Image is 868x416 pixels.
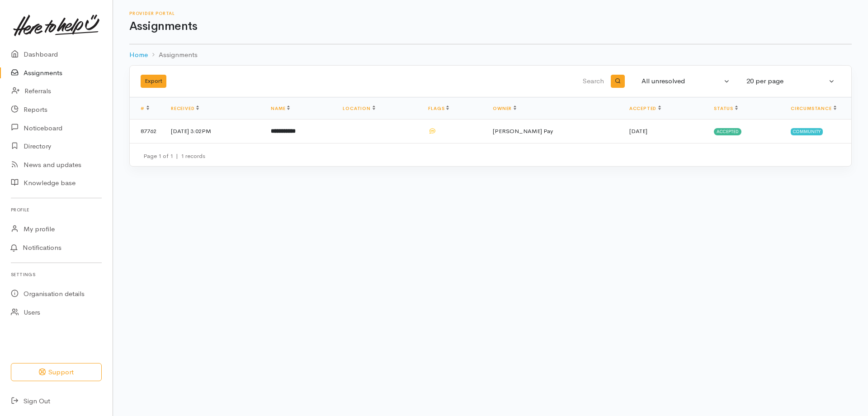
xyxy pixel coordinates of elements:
a: Name [271,105,290,111]
li: Assignments [148,50,198,60]
div: 20 per page [746,76,827,86]
input: Search [388,71,606,92]
h6: Provider Portal [129,11,852,16]
h6: Settings [11,268,102,281]
span: [PERSON_NAME] Pay [493,127,553,135]
small: Page 1 of 1 1 records [143,152,205,160]
button: 20 per page [741,72,840,90]
div: All unresolved [642,76,722,86]
a: # [141,105,149,111]
a: Status [714,105,738,111]
button: All unresolved [636,72,736,90]
a: Flags [428,105,449,111]
a: Circumstance [791,105,836,111]
td: [DATE] 3:02PM [164,120,264,143]
span: Accepted [714,128,741,135]
a: Accepted [629,105,661,111]
nav: breadcrumb [129,44,852,66]
a: Owner [493,105,516,111]
a: Location [343,105,375,111]
span: | [176,152,178,160]
time: [DATE] [629,127,647,135]
button: Support [11,363,102,382]
h6: Profile [11,204,102,216]
a: Home [129,50,148,60]
a: Received [171,105,199,111]
button: Export [141,75,166,88]
span: Community [791,128,823,135]
h1: Assignments [129,20,852,33]
td: 87762 [130,120,164,143]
